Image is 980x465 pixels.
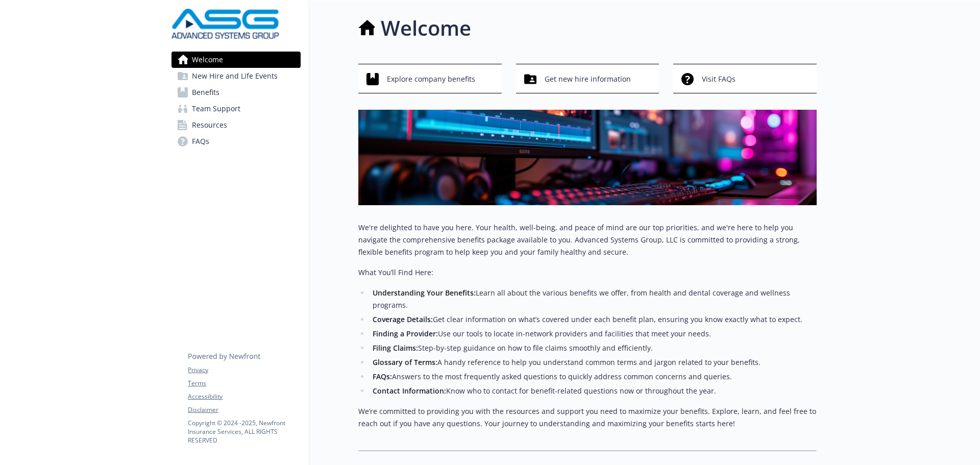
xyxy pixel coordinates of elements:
span: Get new hire information [545,69,631,89]
p: We're delighted to have you here. Your health, well-being, and peace of mind are our top prioriti... [358,222,817,258]
span: New Hire and Life Events [192,68,278,84]
li: A handy reference to help you understand common terms and jargon related to your benefits. [370,356,817,369]
strong: Finding a Provider: [373,329,438,338]
span: Explore company benefits [387,69,475,89]
li: Learn all about the various benefits we offer, from health and dental coverage and wellness progr... [370,287,817,311]
p: Copyright © 2024 - 2025 , Newfront Insurance Services, ALL RIGHTS RESERVED [188,419,300,445]
a: Welcome [171,52,301,68]
p: What You’ll Find Here: [358,266,817,279]
a: Disclaimer [188,405,300,414]
span: FAQs [192,133,209,150]
strong: Coverage Details: [373,314,433,324]
strong: Understanding Your Benefits: [373,288,476,298]
li: Step-by-step guidance on how to file claims smoothly and efficiently. [370,342,817,354]
button: Visit FAQs [673,64,817,93]
span: Resources [192,117,227,133]
h1: Welcome [381,13,471,43]
strong: Filing Claims: [373,343,418,353]
li: Know who to contact for benefit-related questions now or throughout the year. [370,385,817,397]
strong: Contact Information: [373,386,446,396]
a: Accessibility [188,392,300,401]
a: Privacy [188,365,300,375]
li: Answers to the most frequently asked questions to quickly address common concerns and queries. [370,371,817,383]
li: Get clear information on what’s covered under each benefit plan, ensuring you know exactly what t... [370,313,817,326]
button: Get new hire information [516,64,659,93]
a: FAQs [171,133,301,150]
p: We’re committed to providing you with the resources and support you need to maximize your benefit... [358,405,817,430]
button: Explore company benefits [358,64,502,93]
a: Resources [171,117,301,133]
a: Terms [188,379,300,388]
li: Use our tools to locate in-network providers and facilities that meet your needs. [370,328,817,340]
a: Benefits [171,84,301,101]
strong: FAQs: [373,372,392,381]
a: Team Support [171,101,301,117]
span: Benefits [192,84,219,101]
span: Visit FAQs [702,69,736,89]
img: overview page banner [358,110,817,205]
a: New Hire and Life Events [171,68,301,84]
span: Welcome [192,52,223,68]
strong: Glossary of Terms: [373,357,437,367]
span: Team Support [192,101,240,117]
